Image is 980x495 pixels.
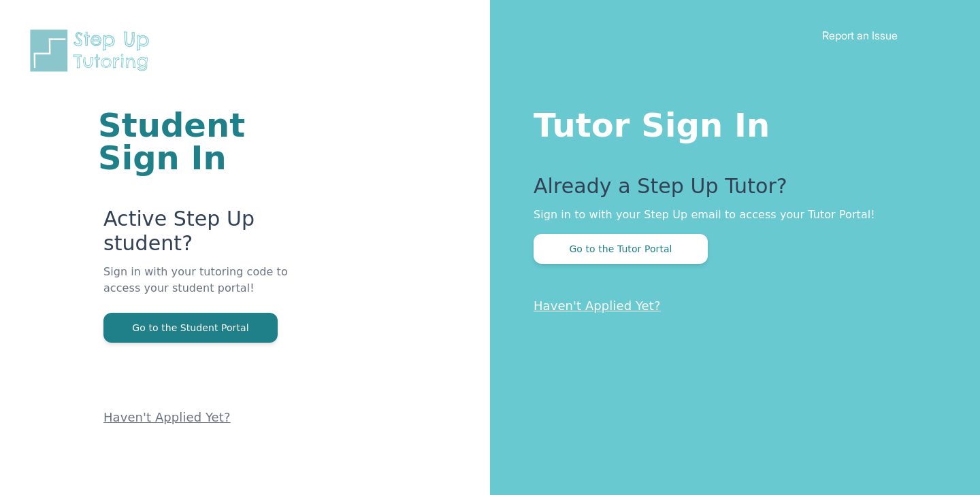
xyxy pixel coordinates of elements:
[103,264,327,313] p: Sign in with your tutoring code to access your student portal!
[822,29,898,42] a: Report an Issue
[27,27,158,74] img: Step Up Tutoring horizontal logo
[534,234,708,264] button: Go to the Tutor Portal
[103,313,278,343] button: Go to the Student Portal
[534,174,926,207] p: Already a Step Up Tutor?
[534,242,708,255] a: Go to the Tutor Portal
[534,207,926,223] p: Sign in to with your Step Up email to access your Tutor Portal!
[103,207,327,264] p: Active Step Up student?
[103,321,278,334] a: Go to the Student Portal
[98,109,327,174] h1: Student Sign In
[534,103,926,141] h1: Tutor Sign In
[534,298,661,313] a: Haven't Applied Yet?
[103,410,231,424] a: Haven't Applied Yet?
